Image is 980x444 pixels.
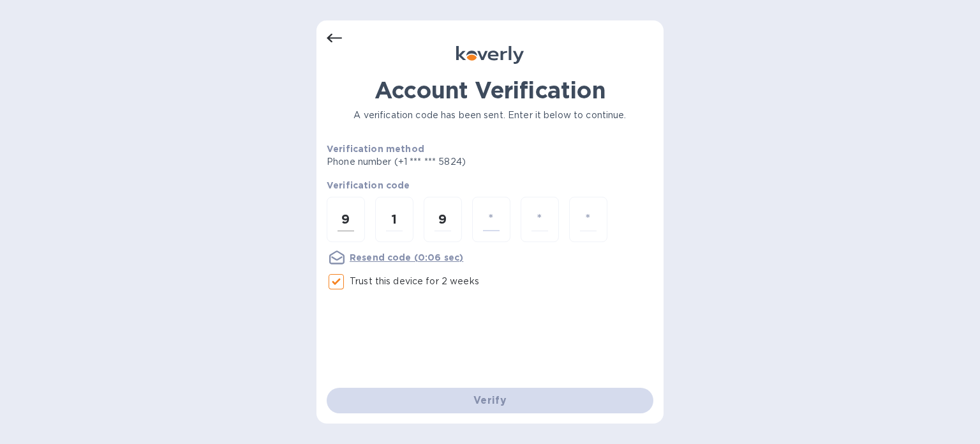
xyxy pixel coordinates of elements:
p: Verification code [327,179,653,192]
b: Verification method [327,144,424,154]
u: Resend code (0:06 sec) [350,252,463,263]
p: A verification code has been sent. Enter it below to continue. [327,109,653,122]
p: Phone number (+1 *** *** 5824) [327,155,563,169]
p: Trust this device for 2 weeks [350,275,479,288]
h1: Account Verification [327,77,653,103]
